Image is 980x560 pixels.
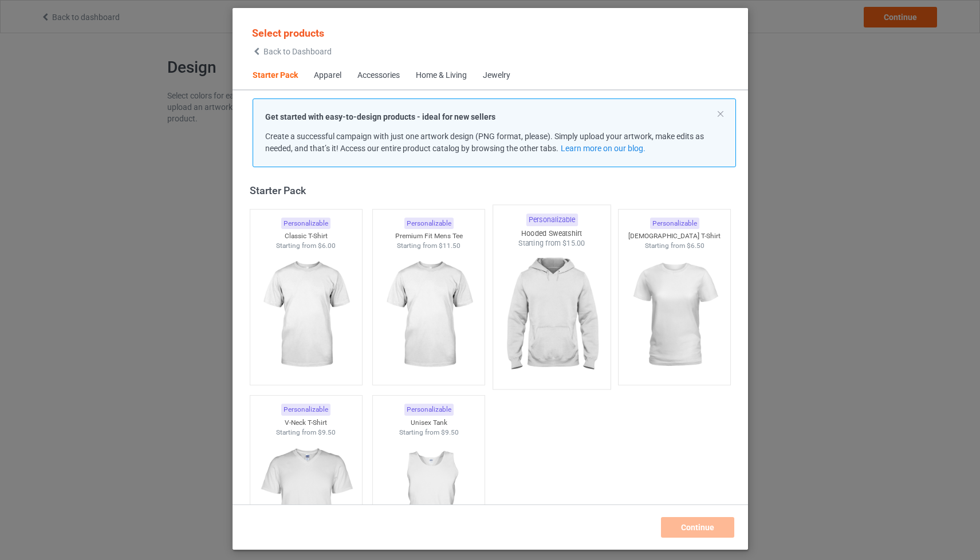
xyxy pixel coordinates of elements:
span: $6.00 [318,242,336,250]
span: Select products [252,27,324,39]
strong: Get started with easy-to-design products - ideal for new sellers [265,112,495,121]
div: Unisex Tank [373,418,485,428]
div: Starting from [250,241,361,251]
div: Hooded Sweatshirt [493,228,610,238]
div: Premium Fit Mens Tee [373,231,485,241]
div: Personalizable [281,404,330,416]
span: Create a successful campaign with just one artwork design (PNG format, please). Simply upload you... [265,132,704,153]
div: Jewelry [483,70,510,81]
div: Personalizable [404,404,453,416]
div: V-Neck T-Shirt [250,418,361,428]
img: regular.jpg [623,251,726,379]
span: $15.00 [562,239,585,247]
div: Accessories [357,70,400,81]
span: Starter Pack [245,62,306,89]
img: regular.jpg [377,251,480,379]
img: regular.jpg [498,249,605,383]
div: Starting from [373,241,485,251]
span: $11.50 [439,242,461,250]
span: $6.50 [686,242,704,250]
div: Apparel [314,70,341,81]
img: regular.jpg [254,251,357,379]
div: Classic T-Shirt [250,231,361,241]
span: $9.50 [318,428,336,436]
div: Starting from [493,238,610,248]
div: Starting from [250,428,361,437]
a: Learn more on our blog. [560,144,645,153]
div: Personalizable [526,214,577,226]
div: Starter Pack [249,184,735,197]
span: Back to Dashboard [263,47,332,56]
div: Personalizable [650,218,699,230]
div: Personalizable [404,218,453,230]
div: Starting from [619,241,730,251]
div: Home & Living [416,70,467,81]
div: [DEMOGRAPHIC_DATA] T-Shirt [619,231,730,241]
div: Personalizable [281,218,330,230]
div: Starting from [373,428,485,437]
span: $9.50 [440,428,458,436]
